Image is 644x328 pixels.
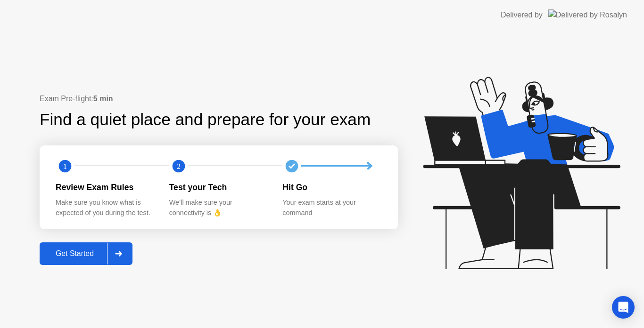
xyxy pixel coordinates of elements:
[63,161,67,170] text: 1
[177,161,181,170] text: 2
[169,198,268,218] div: We’ll make sure your connectivity is 👌
[548,9,627,20] img: Delivered by Rosalyn
[501,9,543,21] div: Delivered by
[612,296,635,319] div: Open Intercom Messenger
[282,198,381,218] div: Your exam starts at your command
[40,107,372,132] div: Find a quiet place and prepare for your exam
[169,181,268,193] div: Test your Tech
[56,181,154,193] div: Review Exam Rules
[282,181,381,193] div: Hit Go
[40,242,132,265] button: Get Started
[93,95,113,103] b: 5 min
[42,249,107,258] div: Get Started
[40,93,398,104] div: Exam Pre-flight:
[56,198,154,218] div: Make sure you know what is expected of you during the test.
